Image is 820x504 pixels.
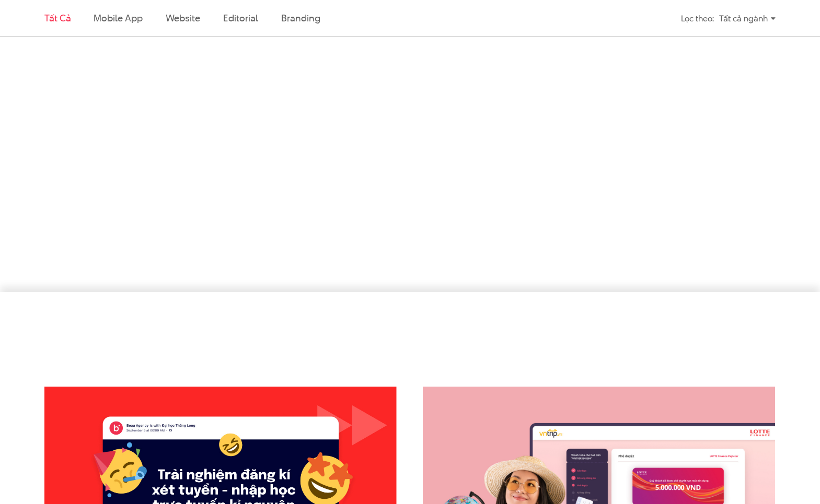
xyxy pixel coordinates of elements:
[94,11,142,25] a: Mobile app
[719,9,776,28] div: Tất cả ngành
[44,11,71,25] a: Tất cả
[281,11,320,25] a: Branding
[166,11,200,25] a: Website
[681,9,714,28] div: Lọc theo:
[223,11,258,25] a: Editorial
